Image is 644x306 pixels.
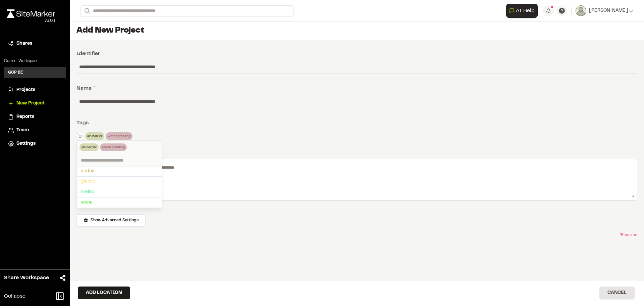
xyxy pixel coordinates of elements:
[100,143,127,151] div: water proofing
[81,199,158,206] span: wsne
[81,188,158,196] span: melric
[81,178,158,185] span: glenco
[79,143,99,151] div: air-barrier
[81,168,158,175] span: ecdny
